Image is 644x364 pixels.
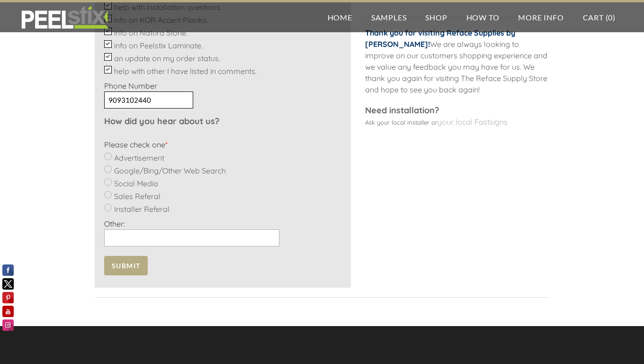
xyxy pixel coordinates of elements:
a: Home [318,2,362,32]
font: Ask your local installer or [365,118,438,126]
font: Need installation? [365,105,439,116]
label: Advertisement [114,153,164,163]
font: We are always looking to improve on our customers shopping experience and we value any feedback y... [365,39,547,94]
img: REFACE SUPPLIES [19,6,110,29]
label: an update on my order status. [114,54,220,63]
label: Please check one [104,140,168,149]
strong: How did you hear about us? [104,116,219,127]
a: Cart (0) [573,2,625,32]
div: ​ [365,105,549,149]
a: How To [457,2,509,32]
span: Submit [104,256,148,275]
label: Sales Referal [114,191,161,201]
label: Phone Number [104,81,157,91]
label: help with other I have listed in comments. [114,66,257,76]
label: info on Peelstix Laminate. [114,41,203,50]
label: Installer Referal [114,204,170,214]
a: your local Fastsigns [438,117,508,127]
a: More Info [509,2,573,32]
label: Other: [104,219,125,228]
a: Shop [416,2,456,32]
label: Social Media [114,179,158,188]
span: 0 [608,13,613,22]
label: info on Natura Stone. [114,28,188,37]
a: Samples [362,2,416,32]
label: Google/Bing/Other Web Search [114,166,226,175]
